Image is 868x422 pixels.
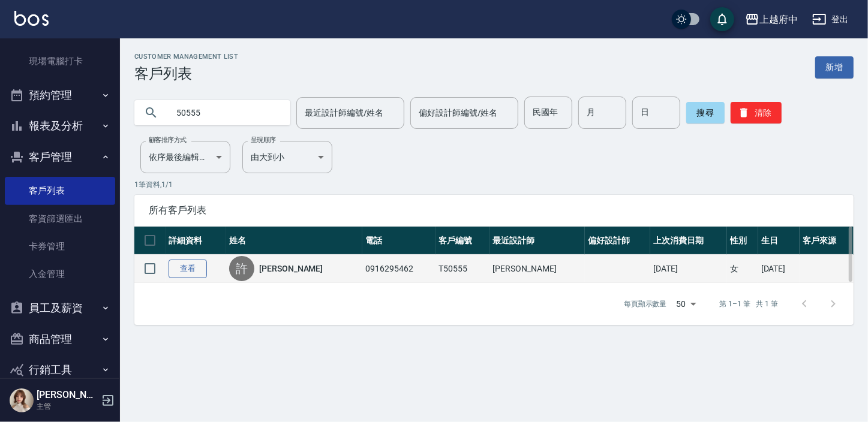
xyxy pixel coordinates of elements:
button: 清除 [731,102,782,123]
img: Person [10,388,34,412]
p: 1 筆資料, 1 / 1 [134,179,854,190]
td: T50555 [435,255,489,283]
h5: [PERSON_NAME] [37,389,98,401]
h3: 客戶列表 [134,65,238,82]
div: 50 [672,288,701,320]
p: 第 1–1 筆 共 1 筆 [720,299,778,309]
th: 詳細資料 [166,227,226,255]
th: 最近設計師 [489,227,585,255]
a: 客資篩選匯出 [5,205,115,233]
td: [DATE] [650,255,727,283]
a: 現場電腦打卡 [5,47,115,75]
input: 搜尋關鍵字 [168,97,281,129]
p: 每頁顯示數量 [624,299,667,309]
td: 女 [727,255,758,283]
button: 行銷工具 [5,354,115,385]
h2: Customer Management List [134,53,238,61]
button: save [710,7,734,31]
th: 偏好設計師 [585,227,650,255]
div: 許 [229,256,254,281]
th: 上次消費日期 [650,227,727,255]
td: [DATE] [758,255,800,283]
th: 性別 [727,227,758,255]
button: 客戶管理 [5,141,115,173]
a: 新增 [815,56,854,79]
div: 由大到小 [242,141,332,173]
td: [PERSON_NAME] [489,255,585,283]
button: 登出 [807,8,854,31]
th: 電話 [362,227,435,255]
span: 所有客戶列表 [149,204,839,216]
button: 商品管理 [5,324,115,355]
label: 呈現順序 [251,135,276,144]
img: Logo [14,11,49,26]
td: 0916295462 [362,255,435,283]
th: 客戶編號 [435,227,489,255]
th: 姓名 [226,227,362,255]
p: 主管 [37,401,98,412]
button: 預約管理 [5,80,115,111]
button: 員工及薪資 [5,293,115,324]
th: 客戶來源 [800,227,854,255]
a: 查看 [169,260,207,278]
div: 依序最後編輯時間 [140,141,230,173]
a: [PERSON_NAME] [259,263,323,275]
a: 卡券管理 [5,233,115,260]
button: 報表及分析 [5,110,115,141]
a: 客戶列表 [5,177,115,204]
div: 上越府中 [759,12,798,27]
button: 上越府中 [740,7,803,32]
button: 搜尋 [686,102,725,123]
label: 顧客排序方式 [149,135,187,144]
a: 入金管理 [5,260,115,288]
th: 生日 [758,227,800,255]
